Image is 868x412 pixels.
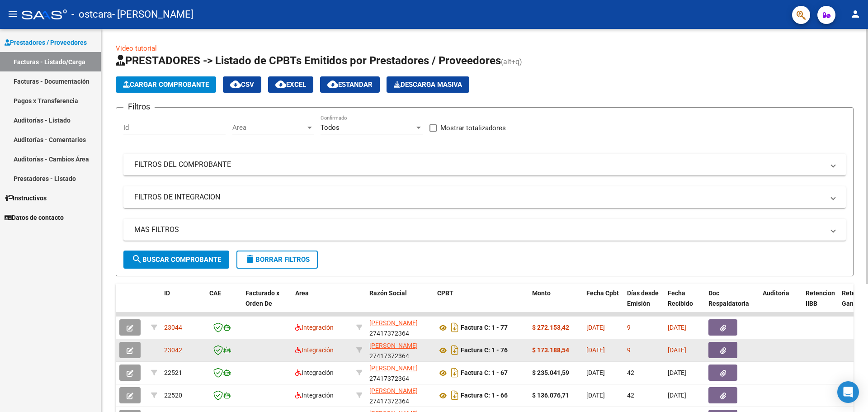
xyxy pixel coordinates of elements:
button: Buscar Comprobante [123,251,229,269]
span: [DATE] [586,346,605,354]
span: Mostrar totalizadores [440,123,506,133]
span: Integración [295,369,334,376]
mat-expansion-panel-header: FILTROS DE INTEGRACION [123,186,846,208]
i: Descargar documento [449,365,461,380]
datatable-header-cell: ID [160,284,206,323]
span: [DATE] [668,324,686,331]
span: Integración [295,324,334,331]
span: CPBT [437,289,453,297]
a: Video tutorial [116,44,157,52]
button: Cargar Comprobante [116,76,216,93]
span: EXCEL [275,81,306,89]
span: Estandar [327,81,373,89]
span: PRESTADORES -> Listado de CPBTs Emitidos por Prestadores / Proveedores [116,54,501,67]
span: [DATE] [668,369,686,376]
span: [DATE] [668,392,686,399]
span: Area [295,289,309,297]
mat-panel-title: MAS FILTROS [134,225,824,235]
span: CAE [209,289,221,297]
span: [DATE] [668,346,686,354]
span: [PERSON_NAME] [369,365,418,372]
span: - [PERSON_NAME] [112,5,193,24]
span: Días desde Emisión [627,289,659,307]
datatable-header-cell: Fecha Cpbt [583,284,623,323]
strong: Factura C: 1 - 76 [461,347,508,354]
span: [DATE] [586,369,605,376]
mat-icon: search [132,254,142,265]
span: [PERSON_NAME] [369,387,418,394]
span: Descarga Masiva [394,81,462,89]
datatable-header-cell: Facturado x Orden De [242,284,292,323]
span: Fecha Cpbt [586,289,619,297]
span: Borrar Filtros [245,256,310,264]
strong: Factura C: 1 - 66 [461,392,508,399]
span: Buscar Comprobante [132,256,221,264]
span: Cargar Comprobante [123,81,209,89]
span: Fecha Recibido [668,289,693,307]
datatable-header-cell: CAE [206,284,242,323]
button: EXCEL [268,76,313,93]
span: 23044 [164,324,182,331]
span: - ostcara [71,5,112,24]
strong: $ 272.153,42 [532,324,569,331]
mat-panel-title: FILTROS DEL COMPROBANTE [134,160,824,170]
strong: $ 136.076,71 [532,392,569,399]
span: CSV [230,81,254,89]
strong: $ 235.041,59 [532,369,569,376]
div: 27417372364 [369,386,430,405]
i: Descargar documento [449,343,461,357]
mat-icon: cloud_download [230,79,241,90]
span: Razón Social [369,289,407,297]
mat-expansion-panel-header: MAS FILTROS [123,219,846,241]
button: Descarga Masiva [387,76,469,93]
datatable-header-cell: Doc Respaldatoria [705,284,759,323]
button: Estandar [320,76,380,93]
span: Prestadores / Proveedores [5,38,87,47]
span: Facturado x Orden De [245,289,279,307]
span: [DATE] [586,324,605,331]
span: Area [232,123,306,132]
datatable-header-cell: Area [292,284,353,323]
mat-icon: person [850,9,861,19]
span: Auditoria [763,289,789,297]
strong: Factura C: 1 - 77 [461,324,508,331]
div: 27417372364 [369,341,430,360]
datatable-header-cell: Razón Social [366,284,434,323]
span: [DATE] [586,392,605,399]
span: Integración [295,346,334,354]
mat-icon: cloud_download [275,79,286,90]
div: Open Intercom Messenger [837,381,859,403]
datatable-header-cell: Fecha Recibido [664,284,705,323]
mat-icon: delete [245,254,255,265]
button: Borrar Filtros [236,251,318,269]
button: CSV [223,76,261,93]
span: Retencion IIBB [806,289,835,307]
datatable-header-cell: Retencion IIBB [802,284,838,323]
span: 9 [627,346,631,354]
div: 27417372364 [369,318,430,337]
span: 42 [627,369,634,376]
span: 23042 [164,346,182,354]
datatable-header-cell: CPBT [434,284,528,323]
span: 42 [627,392,634,399]
span: 22521 [164,369,182,376]
span: Instructivos [5,193,47,203]
mat-icon: cloud_download [327,79,338,90]
i: Descargar documento [449,388,461,403]
datatable-header-cell: Monto [528,284,583,323]
span: Doc Respaldatoria [708,289,749,307]
div: 27417372364 [369,363,430,382]
strong: $ 173.188,54 [532,346,569,354]
app-download-masive: Descarga masiva de comprobantes (adjuntos) [387,76,469,93]
strong: Factura C: 1 - 67 [461,369,508,377]
span: 22520 [164,392,182,399]
mat-panel-title: FILTROS DE INTEGRACION [134,192,824,202]
mat-icon: menu [7,9,18,19]
span: Todos [321,123,340,132]
span: [PERSON_NAME] [369,319,418,327]
span: Integración [295,392,334,399]
span: Datos de contacto [5,213,64,223]
span: (alt+q) [501,57,522,66]
span: 9 [627,324,631,331]
i: Descargar documento [449,320,461,335]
